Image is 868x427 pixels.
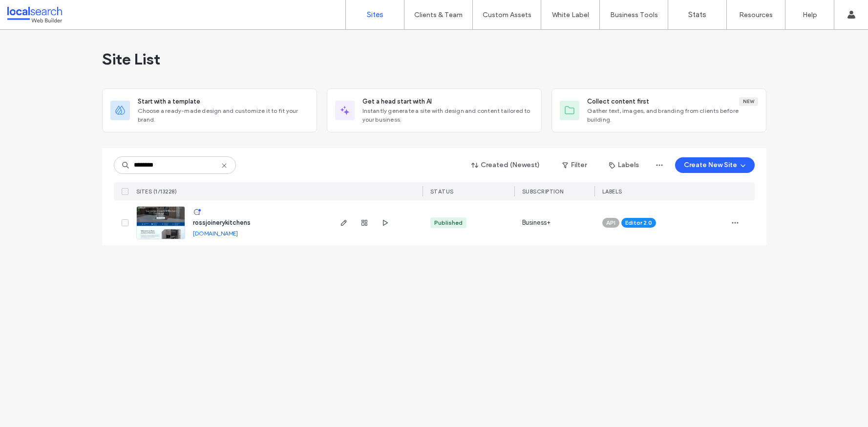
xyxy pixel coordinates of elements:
label: Resources [739,11,773,19]
button: Created (Newest) [463,157,549,173]
button: Create New Site [675,157,755,173]
label: Custom Assets [483,11,531,19]
div: Published [434,218,463,227]
span: Get a head start with AI [362,97,432,107]
div: New [739,97,758,106]
span: Choose a ready-made design and customize it to fit your brand. [138,107,309,124]
span: Gather text, images, and branding from clients before building. [587,107,758,124]
span: API [606,218,615,227]
label: Help [803,11,817,19]
span: Site List [102,49,160,69]
a: [DOMAIN_NAME] [193,230,238,237]
span: STATUS [430,188,454,195]
div: Start with a templateChoose a ready-made design and customize it to fit your brand. [102,88,317,132]
span: SITES (1/13228) [136,188,177,195]
span: Editor 2.0 [625,218,652,227]
label: White Label [552,11,589,19]
label: Stats [688,10,706,19]
button: Labels [600,157,648,173]
a: rossjoinerykitchens [193,219,251,226]
span: Start with a template [138,97,200,107]
div: Get a head start with AIInstantly generate a site with design and content tailored to your business. [327,88,542,132]
label: Business Tools [610,11,658,19]
span: Business+ [522,218,551,228]
label: Clients & Team [414,11,463,19]
button: Filter [552,157,596,173]
span: Instantly generate a site with design and content tailored to your business. [362,107,533,124]
div: Collect content firstNewGather text, images, and branding from clients before building. [551,88,766,132]
label: Sites [367,10,383,19]
span: SUBSCRIPTION [522,188,564,195]
span: LABELS [602,188,622,195]
span: Collect content first [587,97,649,107]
